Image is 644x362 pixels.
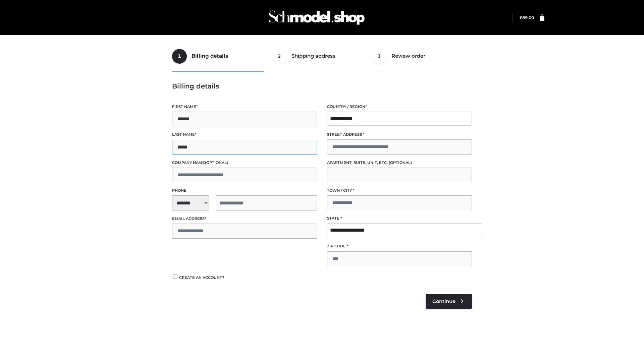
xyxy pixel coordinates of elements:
a: £89.00 [520,15,534,20]
label: Country / Region [327,104,472,110]
label: Company name [172,160,317,166]
span: (optional) [389,160,412,165]
bdi: 89.00 [520,15,534,20]
label: Phone [172,187,317,194]
span: Create an account? [179,275,224,280]
label: State [327,215,472,222]
label: First name [172,104,317,110]
input: Create an account? [172,275,178,279]
label: Town / City [327,187,472,194]
label: Apartment, suite, unit, etc. [327,160,472,166]
span: Continue [432,298,455,304]
h3: Billing details [172,82,472,90]
span: (optional) [205,160,228,165]
span: £ [520,15,522,20]
label: Last name [172,131,317,138]
img: Schmodel Admin 964 [266,4,367,31]
a: Continue [426,294,472,309]
label: Email address [172,216,317,222]
label: ZIP Code [327,243,472,249]
label: Street address [327,131,472,138]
